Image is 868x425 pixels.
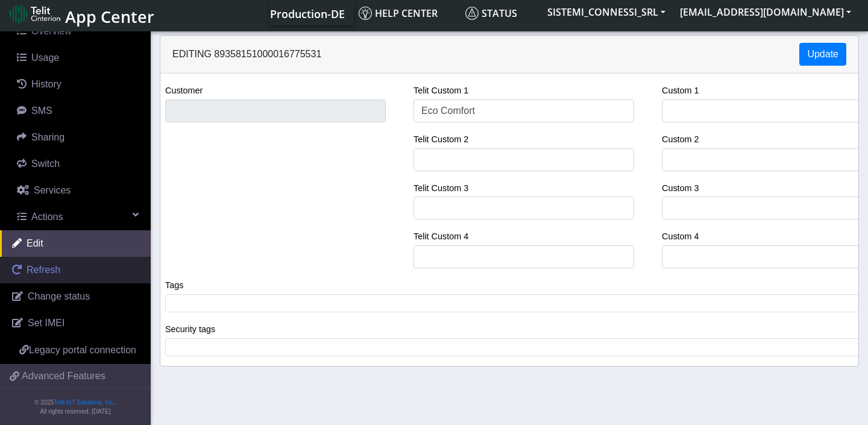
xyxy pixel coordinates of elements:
[662,182,699,195] label: Custom 3
[54,399,115,406] a: Telit IoT Solutions, Inc.
[165,84,203,98] label: Customer
[5,177,151,204] a: Services
[172,49,321,59] span: Editing 89358151000016775531
[27,265,60,275] span: Refresh
[465,7,479,20] img: status.svg
[165,323,215,336] label: Security tags
[662,230,699,244] label: Custom 4
[799,43,846,66] button: Update
[165,338,863,356] tags: ​
[10,4,60,24] img: logo-telit-cinterion-gw-new.png
[31,52,59,63] span: Usage
[31,79,61,89] span: History
[5,71,151,98] a: History
[270,7,345,21] span: Production-DE
[65,5,154,28] span: App Center
[5,124,151,151] a: Sharing
[359,7,438,20] span: Help center
[414,230,468,244] label: Telit Custom 4
[461,1,540,25] a: Status
[31,212,63,222] span: Actions
[359,7,372,20] img: knowledge.svg
[5,98,151,124] a: SMS
[165,294,863,312] tags: ​
[540,1,673,23] button: SISTEMI_CONNESSI_SRL
[354,1,461,25] a: Help center
[662,133,699,146] label: Custom 2
[31,132,64,142] span: Sharing
[414,133,468,146] label: Telit Custom 2
[414,84,468,98] label: Telit Custom 1
[34,185,71,195] span: Services
[5,18,151,45] a: Overview
[662,84,699,98] label: Custom 1
[29,345,136,355] span: Legacy portal connection
[269,1,344,25] a: Your current platform instance
[10,1,153,27] a: App Center
[5,151,151,177] a: Switch
[465,7,517,20] span: Status
[673,1,858,23] button: [EMAIL_ADDRESS][DOMAIN_NAME]
[165,279,183,292] label: Tags
[414,182,468,195] label: Telit Custom 3
[28,291,90,301] span: Change status
[31,105,52,116] span: SMS
[27,238,43,248] span: Edit
[5,204,151,230] a: Actions
[22,369,105,383] span: Advanced Features
[31,159,60,169] span: Switch
[28,318,64,328] span: Set IMEI
[5,45,151,71] a: Usage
